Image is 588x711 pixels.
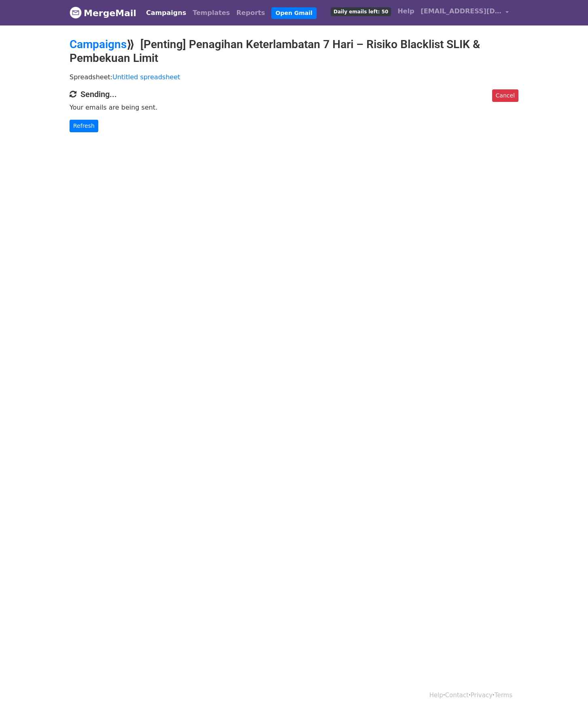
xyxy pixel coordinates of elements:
[328,3,394,19] a: Daily emails left: 50
[429,692,443,699] a: Help
[271,7,316,19] a: Open Gmail
[70,6,82,19] img: MergeMail logo
[70,4,136,21] a: MergeMail
[189,5,233,21] a: Templates
[233,5,269,21] a: Reports
[495,692,512,699] a: Terms
[70,73,518,81] p: Spreadsheet:
[70,38,518,65] h2: ⟫ [Penting] Penagihan Keterlambatan 7 Hari – Risiko Blacklist SLIK & Pembekuan Limit
[112,73,180,81] a: Untitled spreadsheet
[70,103,518,112] p: Your emails are being sent.
[421,6,501,16] span: [EMAIL_ADDRESS][DOMAIN_NAME]
[70,38,127,51] a: Campaigns
[394,3,417,19] a: Help
[331,7,391,16] span: Daily emails left: 50
[70,89,518,99] h4: Sending...
[445,692,469,699] a: Contact
[417,3,512,22] a: [EMAIL_ADDRESS][DOMAIN_NAME]
[143,5,189,21] a: Campaigns
[492,89,518,102] a: Cancel
[471,692,493,699] a: Privacy
[70,120,98,132] a: Refresh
